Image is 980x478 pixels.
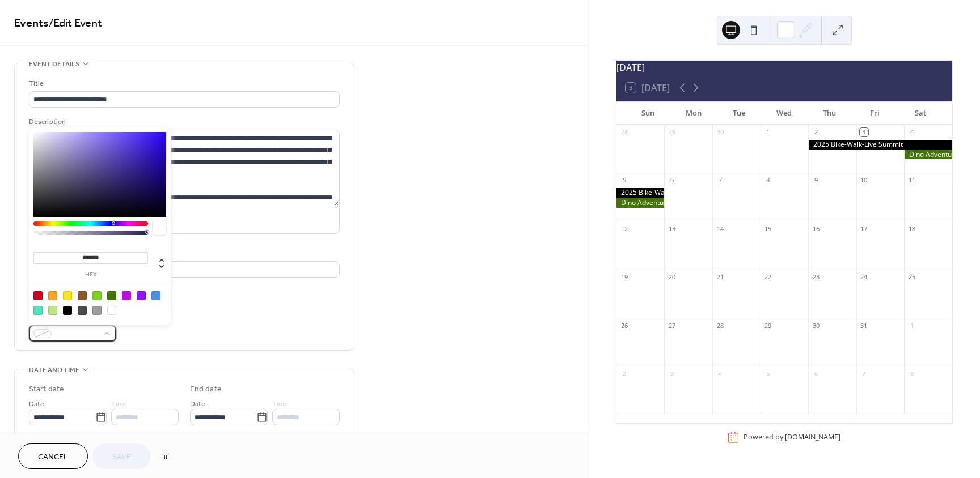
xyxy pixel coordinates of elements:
[29,78,337,89] div: Title
[668,176,676,185] div: 6
[907,224,916,233] div: 18
[716,321,724,330] div: 28
[29,247,337,259] div: Location
[764,224,772,233] div: 15
[92,306,102,315] div: #9B9B9B
[898,102,943,125] div: Sat
[33,291,43,300] div: #D0021B
[48,306,57,315] div: #B8E986
[907,128,916,136] div: 4
[764,369,772,378] div: 5
[812,128,820,136] div: 2
[860,369,868,378] div: 7
[620,369,628,378] div: 2
[620,321,628,330] div: 26
[620,273,628,281] div: 19
[18,443,88,469] button: Cancel
[668,273,676,281] div: 20
[812,369,820,378] div: 6
[907,321,916,330] div: 1
[107,306,116,315] div: #FFFFFF
[716,369,724,378] div: 4
[63,291,72,300] div: #F8E71C
[29,364,79,376] span: Date and time
[716,102,762,125] div: Tue
[904,150,952,160] div: Dino Adventure
[626,102,671,125] div: Sun
[764,321,772,330] div: 29
[616,198,665,208] div: Dino Adventure
[616,61,952,74] div: [DATE]
[668,369,676,378] div: 3
[812,273,820,281] div: 23
[860,176,868,185] div: 10
[63,306,72,315] div: #000000
[620,176,628,185] div: 5
[92,291,102,300] div: #7ED321
[190,398,205,410] span: Date
[812,224,820,233] div: 16
[137,291,146,300] div: #9013FE
[716,224,724,233] div: 14
[852,102,898,125] div: Fri
[111,398,127,410] span: Time
[860,128,868,136] div: 3
[764,176,772,185] div: 8
[671,102,716,125] div: Mon
[860,321,868,330] div: 31
[907,369,916,378] div: 8
[272,398,288,410] span: Time
[807,102,852,125] div: Thu
[907,176,916,185] div: 11
[716,128,724,136] div: 30
[716,273,724,281] div: 21
[616,188,665,198] div: 2025 Bike-Walk-Live Summit
[33,306,43,315] div: #50E3C2
[668,224,676,233] div: 13
[78,291,87,300] div: #8B572A
[48,291,57,300] div: #F5A623
[33,272,148,278] label: hex
[190,383,222,395] div: End date
[78,306,87,315] div: #4A4A4A
[29,116,337,128] div: Description
[122,291,131,300] div: #BD10E0
[668,321,676,330] div: 27
[620,224,628,233] div: 12
[49,12,102,35] span: / Edit Event
[764,128,772,136] div: 1
[14,12,49,35] a: Events
[744,433,840,442] div: Powered by
[812,176,820,185] div: 9
[808,140,952,150] div: 2025 Bike-Walk-Live Summit
[860,224,868,233] div: 17
[151,291,160,300] div: #4A90E2
[29,398,44,410] span: Date
[107,291,116,300] div: #417505
[907,273,916,281] div: 25
[812,321,820,330] div: 30
[716,176,724,185] div: 7
[38,451,68,463] span: Cancel
[668,128,676,136] div: 29
[29,383,64,395] div: Start date
[762,102,807,125] div: Wed
[764,273,772,281] div: 22
[29,58,79,70] span: Event details
[785,433,840,442] a: [DOMAIN_NAME]
[860,273,868,281] div: 24
[620,128,628,136] div: 28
